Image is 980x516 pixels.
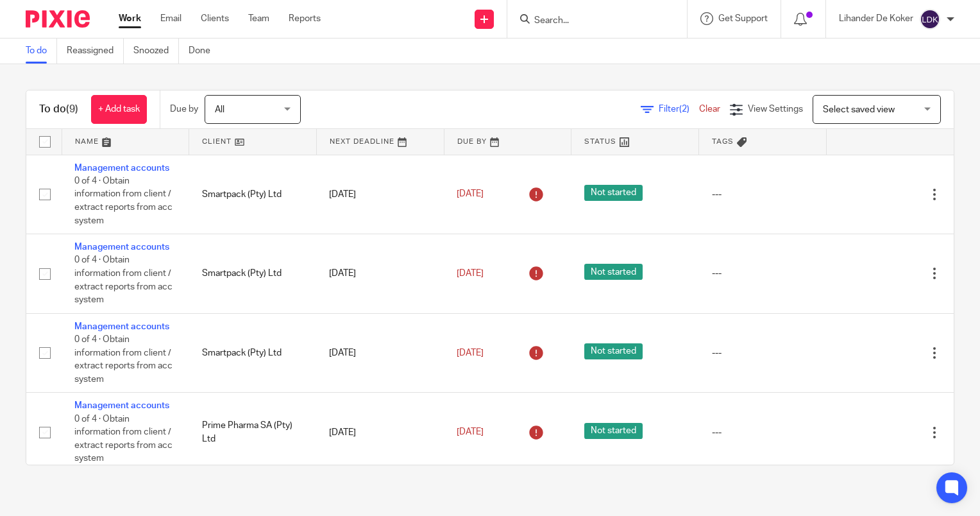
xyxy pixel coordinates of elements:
[74,401,169,410] a: Management accounts
[659,105,699,114] span: Filter
[74,243,169,252] a: Management accounts
[74,415,173,463] span: 0 of 4 · Obtain information from client / extract reports from acc system
[189,234,317,314] td: Smartpack (Pty) Ltd
[457,269,484,278] span: [DATE]
[201,12,229,25] a: Clients
[316,313,444,393] td: [DATE]
[316,155,444,234] td: [DATE]
[248,12,269,25] a: Team
[823,105,895,114] span: Select saved view
[748,105,803,114] span: View Settings
[26,10,90,28] img: Pixie
[920,9,940,30] img: svg%3E
[584,343,643,359] span: Not started
[66,104,78,114] span: (9)
[74,164,169,173] a: Management accounts
[189,39,220,64] a: Done
[39,103,78,116] h1: To do
[457,190,484,199] span: [DATE]
[457,428,484,437] span: [DATE]
[584,185,643,201] span: Not started
[289,12,321,25] a: Reports
[316,393,444,472] td: [DATE]
[712,188,814,201] div: ---
[457,348,484,357] span: [DATE]
[119,12,141,25] a: Work
[67,39,124,64] a: Reassigned
[74,335,173,384] span: 0 of 4 · Obtain information from client / extract reports from acc system
[189,393,317,472] td: Prime Pharma SA (Pty) Ltd
[712,426,814,439] div: ---
[533,15,648,27] input: Search
[839,12,913,25] p: Lihander De Koker
[74,256,173,305] span: 0 of 4 · Obtain information from client / extract reports from acc system
[160,12,182,25] a: Email
[133,39,179,64] a: Snoozed
[316,234,444,314] td: [DATE]
[189,313,317,393] td: Smartpack (Pty) Ltd
[170,103,198,116] p: Due by
[718,14,768,23] span: Get Support
[712,347,814,359] div: ---
[26,39,57,64] a: To do
[712,138,734,145] span: Tags
[215,105,224,114] span: All
[679,105,689,114] span: (2)
[91,95,147,124] a: + Add task
[712,267,814,280] div: ---
[74,322,169,331] a: Management accounts
[189,155,317,234] td: Smartpack (Pty) Ltd
[584,264,643,280] span: Not started
[584,423,643,439] span: Not started
[74,176,173,225] span: 0 of 4 · Obtain information from client / extract reports from acc system
[699,105,720,114] a: Clear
